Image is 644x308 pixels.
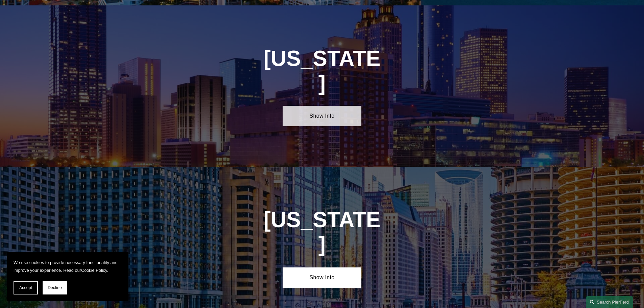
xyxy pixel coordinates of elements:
[48,285,62,290] span: Decline
[263,46,381,96] h1: [US_STATE]
[19,285,32,290] span: Accept
[586,296,633,308] a: Search this site
[283,106,361,126] a: Show Info
[81,268,107,273] a: Cookie Policy
[14,259,122,274] p: We use cookies to provide necessary functionality and improve your experience. Read our .
[14,281,38,294] button: Accept
[283,267,361,288] a: Show Info
[263,208,381,257] h1: [US_STATE]
[43,281,67,294] button: Decline
[7,252,128,301] section: Cookie banner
